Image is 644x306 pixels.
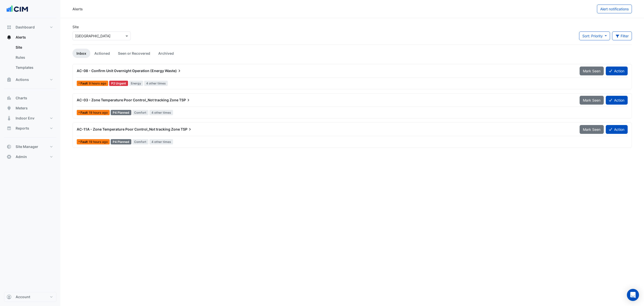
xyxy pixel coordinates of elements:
span: Sort: Priority [582,34,603,38]
button: Mark Seen [580,96,604,105]
button: Action [606,67,628,75]
span: Comfort [132,110,149,115]
span: Fault [80,82,89,85]
span: Meters [16,106,28,111]
span: Reports [16,126,29,131]
app-icon: Site Manager [7,144,12,149]
span: Waste) [165,68,182,73]
span: Indoor Env [16,116,34,121]
span: Account [16,294,30,299]
span: Fault [80,140,89,143]
span: Actions [16,77,29,82]
div: Alerts [72,6,83,12]
a: Templates [12,63,56,73]
button: Mark Seen [580,67,604,75]
span: 4 other times [149,110,173,115]
span: Charts [16,96,27,101]
app-icon: Alerts [7,35,12,40]
span: Alert notifications [600,7,629,11]
button: Alert notifications [597,5,632,13]
button: Meters [4,103,56,113]
span: 4 other times [144,81,168,86]
span: Mark Seen [583,69,600,73]
a: Inbox [72,49,90,58]
span: AC-08 - Confirm Unit Overnight Operation (Energy [77,69,164,73]
span: AC-11A - Zone Temperature Poor Control_Not tracking Zone [77,127,180,131]
span: Mark Seen [583,98,600,102]
span: Dashboard [16,25,35,30]
a: Seen or Recovered [114,49,154,58]
span: Wed 15-Oct-2025 14:15 AEDT [89,140,108,144]
button: Reports [4,123,56,133]
span: Admin [16,154,27,159]
button: Alerts [4,32,56,42]
button: Action [606,125,628,134]
span: AC-03 - Zone Temperature Poor Control_Not tracking Zone [77,98,178,102]
app-icon: Reports [7,126,12,131]
label: Site [72,24,79,29]
button: Filter [612,32,632,40]
a: Site [12,42,56,52]
span: Site Manager [16,144,38,149]
span: Thu 16-Oct-2025 00:00 AEDT [89,81,106,85]
button: Indoor Env [4,113,56,123]
app-icon: Indoor Env [7,116,12,121]
span: Wed 15-Oct-2025 14:30 AEDT [89,111,108,114]
span: Mark Seen [583,127,600,132]
button: Mark Seen [580,125,604,134]
div: Alerts [4,42,56,75]
span: TSP [181,127,192,132]
button: Site Manager [4,142,56,152]
button: Charts [4,93,56,103]
div: P2 Urgent [109,81,128,86]
button: Dashboard [4,22,56,32]
button: Admin [4,152,56,162]
div: P4 Planned [111,110,131,115]
button: Actions [4,75,56,85]
app-icon: Actions [7,77,12,82]
button: Account [4,292,56,302]
app-icon: Dashboard [7,25,12,30]
a: Archived [154,49,178,58]
div: P4 Planned [111,139,131,144]
a: Actioned [90,49,114,58]
app-icon: Meters [7,106,12,111]
span: Fault [80,111,89,114]
a: Rules [12,52,56,63]
button: Sort: Priority [579,32,610,40]
app-icon: Charts [7,96,12,101]
span: Alerts [16,35,26,40]
div: Open Intercom Messenger [627,289,639,301]
img: Company Logo [6,4,29,14]
button: Action [606,96,628,105]
span: Comfort [132,139,149,144]
span: 4 other times [149,139,173,144]
span: Energy [129,81,143,86]
app-icon: Admin [7,154,12,159]
span: TSP [179,98,191,103]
